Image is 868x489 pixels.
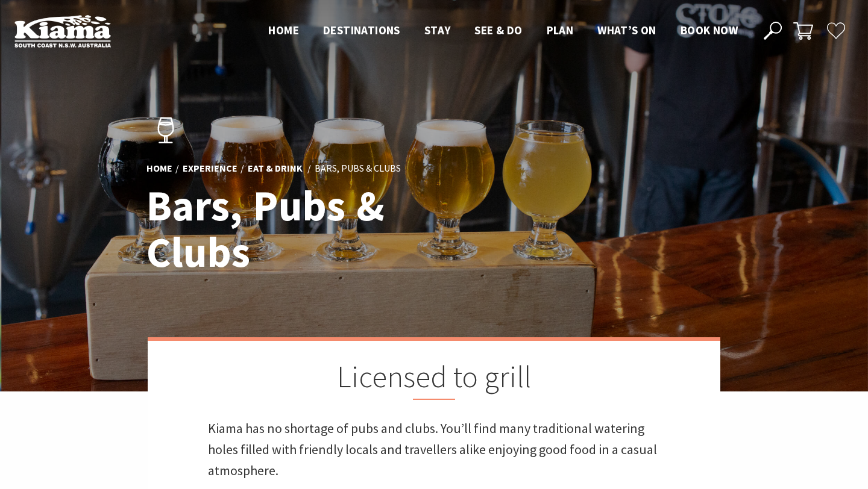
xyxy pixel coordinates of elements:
h2: Licensed to grill [208,359,660,400]
span: Home [268,23,299,37]
span: Plan [547,23,574,37]
nav: Main Menu [256,21,750,41]
span: Destinations [323,23,400,37]
img: Kiama Logo [14,14,111,48]
span: See & Do [474,23,522,37]
a: Eat & Drink [248,163,303,176]
span: What’s On [597,23,656,37]
span: Stay [424,23,451,37]
li: Bars, Pubs & Clubs [315,161,401,177]
a: Home [146,163,172,176]
h1: Bars, Pubs & Clubs [146,183,487,276]
p: Kiama has no shortage of pubs and clubs. You’ll find many traditional watering holes filled with ... [208,418,660,482]
a: Experience [183,163,237,176]
span: Book now [681,23,738,37]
